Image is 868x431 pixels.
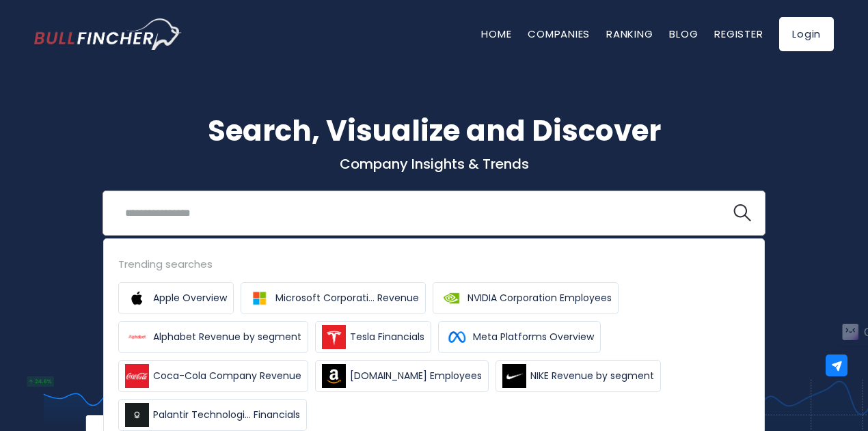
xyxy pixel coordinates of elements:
[34,18,181,50] a: Go to homepage
[350,369,482,383] span: [DOMAIN_NAME] Employees
[530,369,654,383] span: NIKE Revenue by segment
[669,27,698,41] a: Blog
[118,360,308,392] a: Coca-Cola Company Revenue
[241,282,426,314] a: Microsoft Corporati... Revenue
[34,263,834,277] p: What's trending
[481,27,511,41] a: Home
[153,408,300,422] span: Palantir Technologi... Financials
[606,27,653,41] a: Ranking
[779,17,834,51] a: Login
[433,282,619,314] a: NVIDIA Corporation Employees
[438,321,601,353] a: Meta Platforms Overview
[118,321,308,353] a: Alphabet Revenue by segment
[275,291,419,305] span: Microsoft Corporati... Revenue
[714,27,763,41] a: Register
[315,321,431,353] a: Tesla Financials
[34,109,834,152] h1: Search, Visualize and Discover
[315,360,489,392] a: [DOMAIN_NAME] Employees
[473,330,594,344] span: Meta Platforms Overview
[467,291,612,305] span: NVIDIA Corporation Employees
[733,204,751,222] img: search icon
[153,369,301,383] span: Coca-Cola Company Revenue
[350,330,424,344] span: Tesla Financials
[528,27,590,41] a: Companies
[34,155,834,173] p: Company Insights & Trends
[118,282,234,314] a: Apple Overview
[153,291,227,305] span: Apple Overview
[496,360,661,392] a: NIKE Revenue by segment
[34,18,182,50] img: Bullfincher logo
[118,399,307,431] a: Palantir Technologi... Financials
[118,256,750,272] div: Trending searches
[153,330,301,344] span: Alphabet Revenue by segment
